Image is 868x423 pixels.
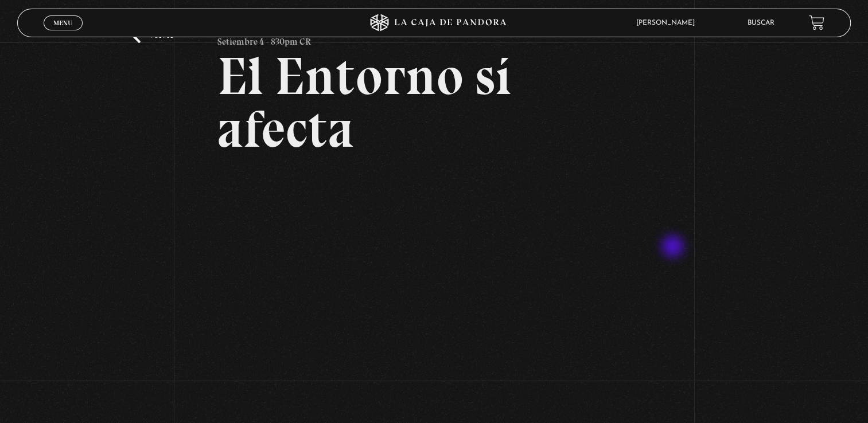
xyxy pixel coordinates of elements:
[49,29,76,37] span: Cerrar
[809,15,824,30] a: View your shopping cart
[217,28,311,50] p: Setiembre 4 - 830pm CR
[217,50,651,155] h2: El Entorno sí afecta
[748,19,774,26] a: Buscar
[630,19,706,26] span: [PERSON_NAME]
[53,19,72,26] span: Menu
